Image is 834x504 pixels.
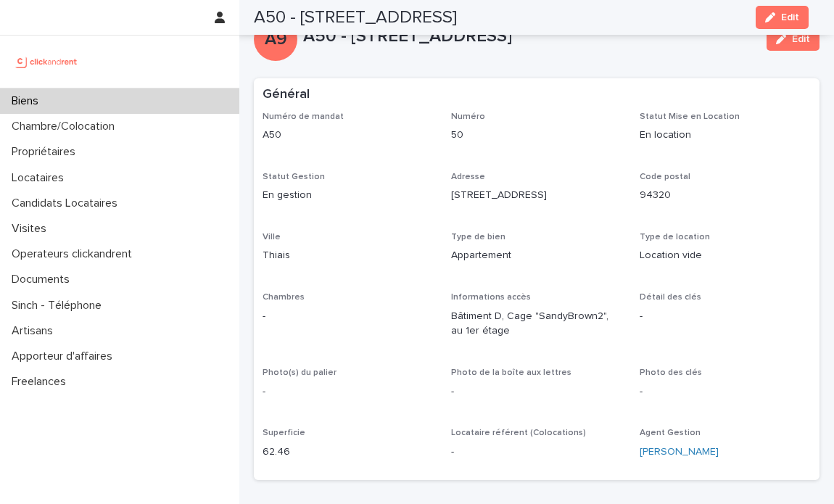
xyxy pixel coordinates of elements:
span: Détail des clés [640,293,701,302]
span: Agent Gestion [640,429,701,437]
p: A50 - [STREET_ADDRESS] [303,26,755,47]
p: Thiais [263,248,434,263]
span: Photo des clés [640,368,702,377]
p: Biens [6,94,50,108]
button: Edit [767,28,819,51]
p: Visites [6,222,58,236]
span: Locataire référent (Colocations) [451,429,586,437]
p: Locataires [6,171,75,185]
p: Propriétaires [6,145,87,159]
p: Chambre/Colocation [6,120,126,133]
span: Adresse [451,173,485,181]
p: Freelances [6,375,78,389]
span: Edit [781,12,799,22]
p: - [263,309,434,324]
span: Type de bien [451,233,505,241]
span: Informations accès [451,293,531,302]
span: Ville [263,233,281,241]
p: 62.46 [263,445,434,460]
h2: A50 - [STREET_ADDRESS] [254,7,457,28]
p: Artisans [6,324,65,338]
p: En gestion [263,188,434,203]
span: Type de location [640,233,710,241]
span: Superficie [263,429,305,437]
h2: Général [263,87,310,103]
span: Numéro de mandat [263,112,344,121]
span: Chambres [263,293,305,302]
p: - [640,384,811,400]
span: Edit [792,34,810,44]
a: [PERSON_NAME] [640,445,719,460]
p: Documents [6,273,81,286]
p: Appartement [451,248,622,263]
p: - [640,309,811,324]
span: Photo(s) du palier [263,368,337,377]
p: Candidats Locataires [6,197,129,210]
button: Edit [756,6,809,29]
span: Photo de la boîte aux lettres [451,368,571,377]
p: 94320 [640,188,811,203]
span: Numéro [451,112,485,121]
p: Location vide [640,248,811,263]
p: - [451,445,622,460]
p: Operateurs clickandrent [6,247,144,261]
p: A50 [263,128,434,143]
span: Code postal [640,173,690,181]
p: - [263,384,434,400]
p: Sinch - Téléphone [6,299,113,313]
p: Apporteur d'affaires [6,350,124,363]
p: En location [640,128,811,143]
p: 50 [451,128,622,143]
span: Statut Gestion [263,173,325,181]
p: - [451,384,622,400]
p: [STREET_ADDRESS] [451,188,622,203]
p: Bâtiment D, Cage "SandyBrown2", au 1er étage [451,309,622,339]
span: Statut Mise en Location [640,112,740,121]
img: UCB0brd3T0yccxBKYDjQ [12,47,82,76]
